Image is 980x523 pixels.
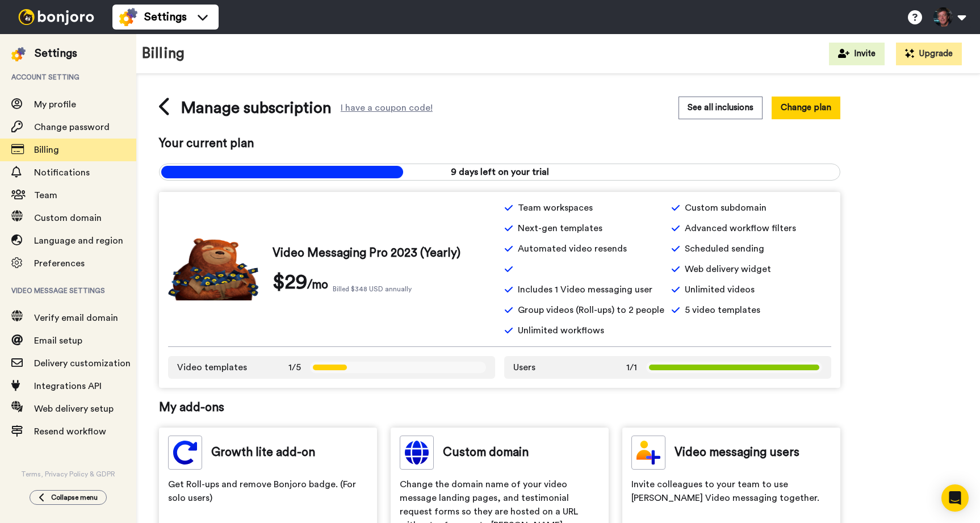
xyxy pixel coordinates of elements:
span: 9 days left on your trial [160,165,840,179]
span: Billing [34,145,59,154]
span: Collapse menu [51,493,98,502]
img: settings-colored.svg [119,8,137,26]
span: /mo [307,277,328,294]
span: Billed $348 USD annually [333,284,412,294]
span: Advanced workflow filters [685,221,796,235]
span: Automated video resends [518,242,627,256]
span: Your current plan [159,135,840,152]
span: Language and region [34,236,123,245]
button: Collapse menu [30,490,107,505]
span: Web delivery widget [685,262,771,276]
img: bj-logo-header-white.svg [14,9,99,25]
span: Team workspaces [518,201,593,215]
img: settings-colored.svg [11,47,26,61]
img: custom-domain.svg [400,436,434,470]
span: Custom domain [34,214,102,223]
div: Open Intercom Messenger [941,484,969,512]
span: Users [513,361,535,374]
img: group-messaging.svg [168,436,202,470]
button: See all inclusions [679,97,763,119]
span: Video Messaging Pro 2023 (Yearly) [273,245,460,262]
button: Invite [829,43,885,65]
span: Includes 1 Video messaging user [518,283,652,296]
span: 5 video templates [685,303,760,317]
span: Email setup [34,336,82,345]
span: Custom domain [443,444,529,461]
span: Delivery customization [34,359,131,368]
span: Next-gen templates [518,221,602,235]
span: My add-ons [159,399,840,416]
span: Notifications [34,168,90,177]
span: Unlimited videos [685,283,755,296]
span: Resend workflow [34,427,106,436]
span: Video messaging users [675,444,799,461]
span: 1/5 [288,361,301,374]
span: Group videos (Roll-ups) to 2 people [518,303,664,317]
img: vm-pro.png [168,238,259,300]
button: Change plan [772,97,840,119]
span: Verify email domain [34,313,118,323]
span: Change password [34,123,110,132]
span: Growth lite add-on [211,444,315,461]
span: Settings [144,9,187,25]
span: My profile [34,100,76,109]
div: I have a coupon code! [341,104,433,111]
span: Team [34,191,57,200]
img: team-members.svg [631,436,665,470]
span: Manage subscription [181,97,332,119]
span: Integrations API [34,382,102,391]
button: Upgrade [896,43,962,65]
span: Custom subdomain [685,201,767,215]
span: Preferences [34,259,85,268]
h1: Billing [142,45,185,62]
span: Video templates [177,361,247,374]
span: Unlimited workflows [518,324,604,337]
span: Web delivery setup [34,404,114,413]
div: Settings [35,45,77,61]
span: 1/1 [626,361,637,374]
span: $29 [273,271,307,294]
span: Scheduled sending [685,242,764,256]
